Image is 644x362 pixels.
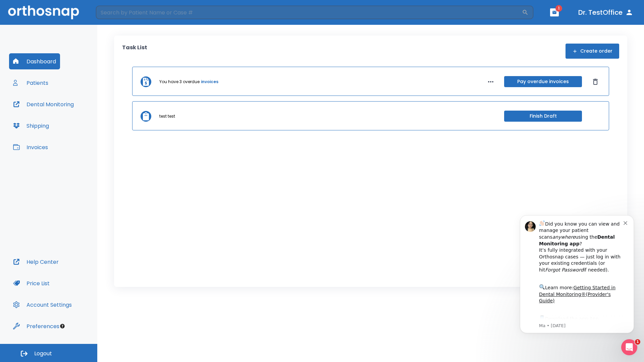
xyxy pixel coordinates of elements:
[122,44,147,59] p: Task List
[504,76,582,87] button: Pay overdue invoices
[635,339,640,345] span: 1
[510,207,644,359] iframe: Intercom notifications message
[201,79,218,85] a: invoices
[576,6,636,18] button: Dr. TestOffice
[9,75,52,91] button: Patients
[159,79,200,85] p: You have 3 overdue
[9,254,63,270] button: Help Center
[590,76,601,87] button: Dismiss
[96,6,522,19] input: Search by Patient Name or Case #
[621,339,637,355] iframe: Intercom live chat
[504,111,582,122] button: Finish Draft
[555,5,562,12] span: 1
[159,113,175,119] p: test test
[566,44,619,59] button: Create order
[9,275,54,291] button: Price List
[9,297,76,313] button: Account Settings
[59,323,65,329] div: Tooltip anchor
[9,318,63,334] button: Preferences
[9,96,78,112] button: Dental Monitoring
[34,350,52,357] span: Logout
[8,5,79,19] img: Orthosnap
[9,139,52,155] button: Invoices
[9,118,53,134] button: Shipping
[9,53,60,69] button: Dashboard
